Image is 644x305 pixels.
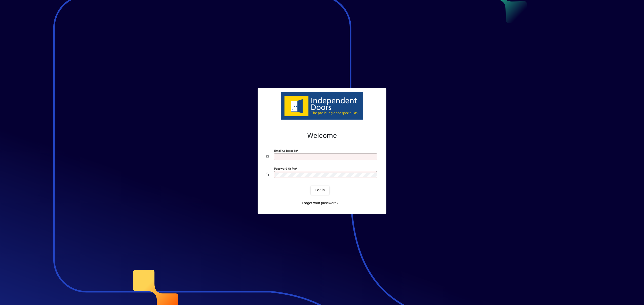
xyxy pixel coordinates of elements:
span: Login [315,187,325,193]
h2: Welcome [266,131,378,140]
span: Forgot your password? [302,200,338,206]
mat-label: Email or Barcode [274,149,297,152]
button: Login [311,186,329,195]
mat-label: Password or Pin [274,167,296,170]
a: Forgot your password? [300,199,340,208]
